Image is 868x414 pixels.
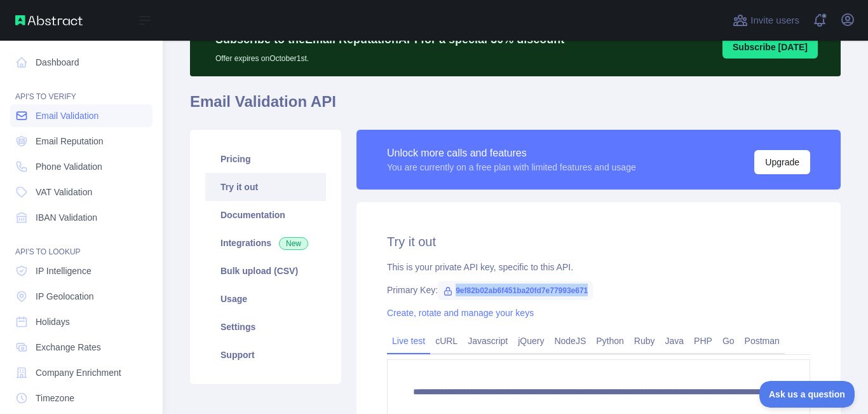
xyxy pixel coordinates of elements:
span: Email Reputation [36,135,104,148]
a: Postman [740,331,785,351]
a: Usage [205,285,326,313]
a: jQuery [513,331,549,351]
div: Primary Key: [387,284,810,296]
span: Timezone [36,392,74,404]
a: IP Geolocation [10,285,153,308]
a: cURL [430,331,463,351]
span: Company Enrichment [36,366,121,379]
a: Integrations New [205,229,326,257]
a: Dashboard [10,51,153,74]
a: Documentation [205,201,326,229]
a: Settings [205,313,326,341]
span: Exchange Rates [36,341,101,354]
a: Java [660,331,689,351]
a: Go [717,331,740,351]
a: Timezone [10,387,153,410]
a: Pricing [205,145,326,173]
a: Exchange Rates [10,336,153,359]
a: Company Enrichment [10,361,153,384]
span: IP Geolocation [36,290,94,303]
div: API'S TO VERIFY [10,76,153,102]
a: Email Validation [10,104,153,127]
div: Unlock more calls and features [387,146,636,161]
span: Phone Validation [36,160,102,173]
a: NodeJS [549,331,591,351]
a: Holidays [10,310,153,333]
span: IBAN Validation [36,211,97,224]
a: Ruby [629,331,660,351]
a: Javascript [463,331,513,351]
div: This is your private API key, specific to this API. [387,261,810,273]
a: Live test [387,331,430,351]
span: IP Intelligence [36,265,92,277]
p: Offer expires on October 1st. [215,48,564,64]
a: Email Reputation [10,130,153,153]
h2: Try it out [387,233,810,251]
a: Try it out [205,173,326,201]
a: IBAN Validation [10,206,153,229]
a: PHP [689,331,717,351]
a: Phone Validation [10,155,153,178]
span: 9ef82b02ab6f451ba20fd7e77993e671 [438,281,593,300]
img: Abstract API [15,15,83,25]
span: Email Validation [36,109,98,122]
span: VAT Validation [36,186,92,198]
a: Python [591,331,629,351]
button: Upgrade [754,150,810,174]
h1: Email Validation API [190,92,841,122]
a: Support [205,341,326,369]
a: Bulk upload (CSV) [205,257,326,285]
button: Invite users [730,10,802,31]
span: Holidays [36,315,70,328]
a: IP Intelligence [10,259,153,282]
button: Subscribe [DATE] [722,36,818,59]
div: You are currently on a free plan with limited features and usage [387,161,636,174]
iframe: Toggle Customer Support [759,381,855,408]
a: Create, rotate and manage your keys [387,308,534,318]
span: Invite users [750,13,799,28]
a: VAT Validation [10,181,153,204]
span: New [279,237,308,250]
div: API'S TO LOOKUP [10,231,153,257]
